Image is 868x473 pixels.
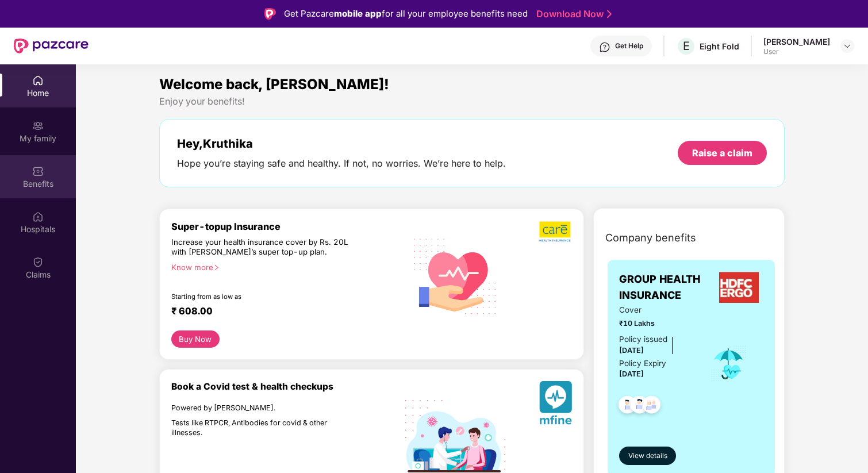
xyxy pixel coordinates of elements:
div: Get Pazcare for all your employee benefits need [284,7,528,21]
img: svg+xml;base64,PHN2ZyBpZD0iSG9tZSIgeG1sbnM9Imh0dHA6Ly93d3cudzMub3JnLzIwMDAvc3ZnIiB3aWR0aD0iMjAiIG... [32,75,44,86]
img: svg+xml;base64,PHN2ZyBpZD0iSGVscC0zMngzMiIgeG1sbnM9Imh0dHA6Ly93d3cudzMub3JnLzIwMDAvc3ZnIiB3aWR0aD... [599,41,610,53]
img: Stroke [607,8,612,20]
div: Know more [171,263,398,271]
img: svg+xml;base64,PHN2ZyB4bWxucz0iaHR0cDovL3d3dy53My5vcmcvMjAwMC9zdmciIHhtbG5zOnhsaW5rPSJodHRwOi8vd3... [539,381,572,429]
img: insurerLogo [719,272,761,303]
div: Eight Fold [700,41,739,52]
div: Policy issued [619,333,667,345]
div: [PERSON_NAME] [763,36,830,47]
span: Welcome back, [PERSON_NAME]! [159,76,389,93]
div: Powered by [PERSON_NAME]. [171,403,355,413]
img: svg+xml;base64,PHN2ZyBpZD0iSG9zcGl0YWxzIiB4bWxucz0iaHR0cDovL3d3dy53My5vcmcvMjAwMC9zdmciIHdpZHRoPS... [32,211,44,222]
img: New Pazcare Logo [14,39,89,53]
span: View details [628,451,667,462]
div: Starting from as low as [171,293,356,301]
div: Increase your health insurance cover by Rs. 20L with [PERSON_NAME]’s super top-up plan. [171,237,355,257]
img: icon [710,345,747,383]
span: Company benefits [605,230,696,246]
div: Get Help [615,41,643,51]
strong: mobile app [334,8,382,19]
span: E [683,39,690,53]
span: ₹10 Lakhs [619,318,694,329]
div: Super-topup Insurance [171,221,405,232]
img: svg+xml;base64,PHN2ZyB4bWxucz0iaHR0cDovL3d3dy53My5vcmcvMjAwMC9zdmciIHdpZHRoPSI0OC45NDMiIGhlaWdodD... [613,393,642,421]
div: Raise a claim [692,147,752,159]
a: Download Now [536,8,608,20]
img: svg+xml;base64,PHN2ZyBpZD0iQ2xhaW0iIHhtbG5zPSJodHRwOi8vd3d3LnczLm9yZy8yMDAwL3N2ZyIgd2lkdGg9IjIwIi... [32,256,44,268]
span: GROUP HEALTH INSURANCE [619,271,716,304]
img: svg+xml;base64,PHN2ZyB3aWR0aD0iMjAiIGhlaWdodD0iMjAiIHZpZXdCb3g9IjAgMCAyMCAyMCIgZmlsbD0ibm9uZSIgeG... [32,120,44,132]
div: Hope you’re staying safe and healthy. If not, no worries. We’re here to help. [177,157,506,170]
div: Enjoy your benefits! [159,95,785,107]
span: [DATE] [619,370,644,378]
div: User [763,47,830,56]
span: Cover [619,304,694,316]
span: right [213,264,220,271]
img: Logo [264,8,276,20]
button: View details [619,447,676,465]
div: Policy Expiry [619,357,666,370]
button: Buy Now [171,330,220,348]
img: b5dec4f62d2307b9de63beb79f102df3.png [539,221,572,243]
img: svg+xml;base64,PHN2ZyB4bWxucz0iaHR0cDovL3d3dy53My5vcmcvMjAwMC9zdmciIHdpZHRoPSI0OC45NDMiIGhlaWdodD... [637,393,666,421]
div: Book a Covid test & health checkups [171,381,405,392]
span: [DATE] [619,346,644,355]
div: Hey, Kruthika [177,137,506,151]
img: svg+xml;base64,PHN2ZyBpZD0iRHJvcGRvd24tMzJ4MzIiIHhtbG5zPSJodHRwOi8vd3d3LnczLm9yZy8yMDAwL3N2ZyIgd2... [843,41,852,51]
div: ₹ 608.00 [171,305,394,319]
div: Tests like RTPCR, Antibodies for covid & other illnesses. [171,418,355,437]
img: svg+xml;base64,PHN2ZyBpZD0iQmVuZWZpdHMiIHhtbG5zPSJodHRwOi8vd3d3LnczLm9yZy8yMDAwL3N2ZyIgd2lkdGg9Ij... [32,166,44,177]
img: svg+xml;base64,PHN2ZyB4bWxucz0iaHR0cDovL3d3dy53My5vcmcvMjAwMC9zdmciIHhtbG5zOnhsaW5rPSJodHRwOi8vd3... [405,225,505,326]
img: svg+xml;base64,PHN2ZyB4bWxucz0iaHR0cDovL3d3dy53My5vcmcvMjAwMC9zdmciIHdpZHRoPSI0OC45NDMiIGhlaWdodD... [625,393,654,421]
